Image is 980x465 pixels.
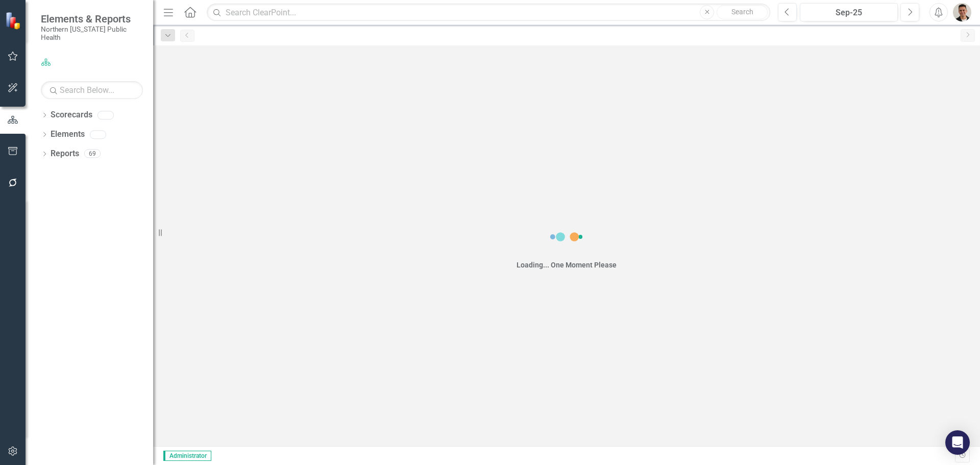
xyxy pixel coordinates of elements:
[51,109,92,121] a: Scorecards
[953,3,971,21] img: Mike Escobar
[517,260,617,270] div: Loading... One Moment Please
[51,148,79,160] a: Reports
[800,3,898,21] button: Sep-25
[5,12,23,30] img: ClearPoint Strategy
[41,25,143,42] small: Northern [US_STATE] Public Health
[207,4,770,21] input: Search ClearPoint...
[717,5,768,19] button: Search
[41,81,143,99] input: Search Below...
[84,150,101,158] div: 69
[41,13,143,25] span: Elements & Reports
[803,7,894,19] div: Sep-25
[163,451,211,461] span: Administrator
[945,430,970,455] div: Open Intercom Messenger
[731,8,753,16] span: Search
[51,129,85,140] a: Elements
